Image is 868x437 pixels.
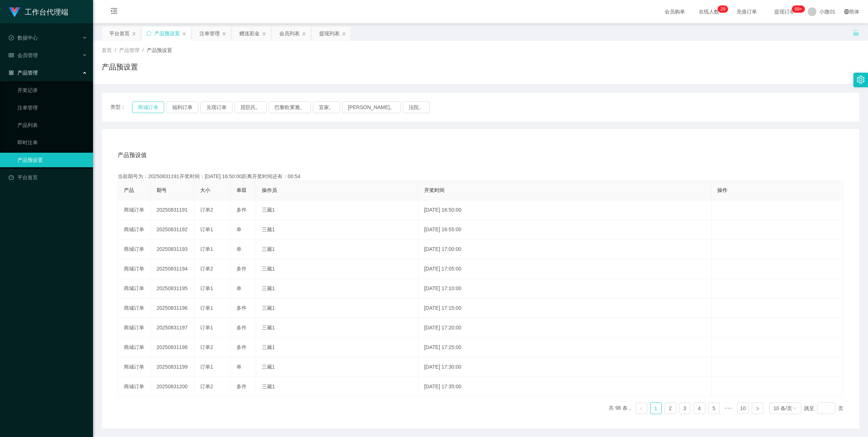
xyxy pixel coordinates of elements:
[25,0,68,24] h1: 工作台代理端
[256,279,418,298] td: 三藏1
[774,403,792,414] div: 10 条/页
[9,35,14,40] i: 图标： check-circle-o
[147,47,172,53] span: 产品预设置
[650,403,661,414] a: 1
[17,135,87,150] a: 即时注单
[279,27,300,40] div: 会员列表
[418,240,711,259] td: [DATE] 17:00:00
[418,357,711,377] td: [DATE] 17:30:00
[262,32,266,36] i: 图标： 关闭
[17,52,38,58] font: 会员管理
[118,220,151,240] td: 商城订单
[236,207,247,213] span: 多件
[9,170,87,185] a: 图标： 仪表板平台首页
[200,187,210,193] span: 大小
[256,200,418,220] td: 三藏1
[236,285,242,291] span: 单
[313,101,340,113] button: 宜家。
[200,325,213,330] span: 订单1
[200,207,213,213] span: 订单2
[119,47,139,53] span: 产品管理
[200,285,213,291] span: 订单1
[239,27,260,40] div: 赠送彩金
[17,153,87,167] a: 产品预设置
[302,32,306,36] i: 图标： 关闭
[853,29,859,36] i: 图标： 解锁
[342,32,346,36] i: 图标： 关闭
[236,384,247,389] span: 多件
[146,31,151,36] i: 图标： 同步
[200,101,232,113] button: 兑现订单
[17,118,87,132] a: 产品列表
[235,101,267,113] button: 屈臣氏。
[17,35,38,41] font: 数据中心
[418,338,711,357] td: [DATE] 17:25:00
[694,403,705,414] a: 4
[723,402,734,414] span: •••
[723,5,725,13] p: 9
[709,403,719,414] a: 5
[752,402,763,414] li: 下一页
[118,279,151,298] td: 商城订单
[403,101,430,113] button: 法院。
[256,259,418,279] td: 三藏1
[256,318,418,338] td: 三藏1
[9,53,14,58] i: 图标： table
[154,27,180,40] div: 产品预设置
[844,9,849,14] i: 图标： global
[109,27,130,40] div: 平台首页
[151,220,194,240] td: 20250831192
[679,402,691,414] li: 3
[124,187,134,193] span: 产品
[256,220,418,240] td: 三藏1
[718,5,728,13] sup: 29
[708,402,720,414] li: 5
[857,76,865,84] i: 图标： 设置
[151,240,194,259] td: 20250831193
[418,259,711,279] td: [DATE] 17:05:00
[200,226,213,232] span: 订单1
[737,9,757,15] font: 充值订单
[636,402,647,414] li: 上一页
[269,101,311,113] button: 巴黎欧莱雅。
[9,7,20,17] img: logo.9652507e.png
[118,151,147,160] span: 产品预设值
[151,318,194,338] td: 20250831197
[151,298,194,318] td: 20250831196
[17,83,87,97] a: 开奖记录
[262,187,277,193] span: 操作员
[118,240,151,259] td: 商城订单
[182,32,186,36] i: 图标： 关闭
[157,187,167,193] span: 期号
[738,403,749,414] a: 10
[200,266,213,272] span: 订单2
[342,101,401,113] button: [PERSON_NAME]。
[200,305,213,311] span: 订单1
[717,187,727,193] span: 操作
[151,357,194,377] td: 20250831199
[256,377,418,397] td: 三藏1
[132,101,164,113] button: 商城订单
[132,32,136,36] i: 图标： 关闭
[849,9,859,15] font: 简体
[142,47,144,53] span: /
[418,220,711,240] td: [DATE] 16:55:00
[699,9,719,15] font: 在线人数
[17,100,87,115] a: 注单管理
[200,364,213,370] span: 订单1
[424,187,445,193] span: 开奖时间
[102,47,112,53] span: 首页
[665,402,676,414] li: 2
[737,402,749,414] li: 10
[118,173,843,180] div: 当前期号为：20250831191开奖时间：[DATE] 16:50:00距离开奖时间还有：00:54
[418,200,711,220] td: [DATE] 16:50:00
[236,246,242,252] span: 单
[236,305,247,311] span: 多件
[236,364,242,370] span: 单
[151,279,194,298] td: 20250831195
[118,200,151,220] td: 商城订单
[115,47,116,53] span: /
[102,0,126,24] i: 图标： menu-fold
[418,318,711,338] td: [DATE] 17:20:00
[102,61,138,72] h1: 产品预设置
